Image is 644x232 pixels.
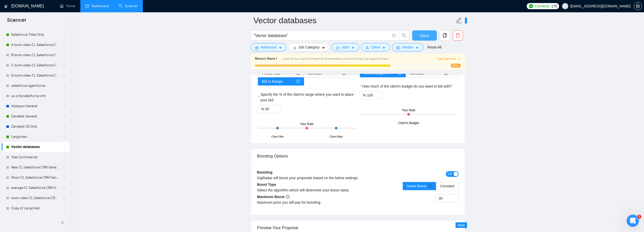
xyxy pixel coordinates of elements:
[11,70,60,81] a: D loom video CL Salesforce CRM General
[407,184,432,188] span: Smart Boost
[63,186,67,190] span: holder
[3,4,13,13] button: go back
[11,111,60,121] a: Zendesk General
[332,43,359,51] button: folderJobscaret-down
[255,56,277,62] span: Almost there !
[279,46,282,50] span: caret-down
[85,4,109,8] a: dashboardDashboard
[458,18,465,22] span: New
[392,34,396,37] span: info-circle
[634,2,642,10] button: setting
[4,126,98,156] div: Iryna says…
[63,43,67,47] span: holder
[563,4,567,8] span: user
[63,104,67,108] span: holder
[4,67,98,103] div: Iryna says…
[11,162,60,173] a: New CL Salesforce CRM General
[11,91,60,101] a: us only salesforce crm
[361,43,390,51] button: userClientcaret-down
[293,46,296,50] span: bars
[9,162,70,168] div: Rate your conversation
[11,152,60,162] a: Vtex (commerce)
[65,103,98,114] div: no, thank you
[11,193,60,203] a: loom video CL Salesforce CRM General
[24,172,31,179] span: Bad
[396,46,400,50] span: idcard
[440,184,454,188] span: Constant
[402,44,413,50] span: Vendor
[60,172,67,179] span: Amazing
[365,46,369,50] span: user
[11,132,60,142] a: Langchain
[119,4,138,8] a: searchScanner
[63,84,67,88] span: holder
[8,70,80,95] div: Thanks for the clarification! Please find the link to book a call with [PERSON_NAME]: Is there an...
[11,40,60,50] a: A loom video CL Salesforce CRM General
[63,135,67,139] span: holder
[262,78,283,85] span: Bid In Range
[22,30,94,60] div: I used to work w mariia in my old agency and now I am at a new one and Im not getting many result...
[288,43,330,51] button: barsJob Categorycaret-down
[11,101,60,111] a: Hubspot General
[627,215,639,227] iframe: To enrich screen reader interactions, please activate Accessibility in Grammarly extension settings
[440,33,450,38] span: copy
[39,81,79,85] a: [URL][DOMAIN_NAME]
[4,2,8,10] img: logo
[63,176,67,180] span: holder
[63,196,67,200] span: holder
[11,183,60,193] a: average CL Salesforce CRM General
[399,30,409,41] button: search
[398,121,419,126] div: Client's Budget
[11,203,60,213] a: Copy of Langchain
[90,4,99,13] div: Close
[63,74,67,78] span: holder
[415,46,419,50] span: caret-down
[63,145,67,149] span: holder
[251,43,286,51] button: settingAdvancedcaret-down
[342,44,349,50] span: Jobs
[11,30,60,40] a: Salesforce Titles Only
[257,200,358,205] div: Maximum price you will pay for boosting.
[4,122,98,122] div: New messages divider
[634,4,642,8] span: setting
[48,172,55,179] span: Great
[428,184,432,188] span: info-circle
[437,56,461,61] span: Train Laziza AI
[63,165,67,169] span: holder
[60,4,75,8] a: homeHome
[11,142,60,152] a: Vector databases
[300,122,314,127] div: Your Rate
[412,30,437,41] button: Save
[11,81,60,91] a: salesforce agentforce
[420,32,429,39] span: Save
[286,195,289,199] span: info-circle
[63,94,67,98] span: holder
[282,57,389,60] span: Level Up Your Laziza AI Matches! Give feedback and unlock top-tier opportunities !
[257,149,459,163] div: Boosting Options
[254,14,454,27] input: Scanner name...
[402,108,415,113] div: Your Rate
[257,195,289,199] b: Maximum Boost
[69,106,94,111] div: no, thank you
[12,172,19,179] span: Terrible
[63,125,67,129] span: holder
[15,4,23,13] img: Profile image for AI Assistant from GigRadar 📡
[371,44,380,50] span: Client
[25,2,79,10] h1: AI Assistant from GigRadar 📡
[330,135,343,139] div: Client Max
[458,223,465,227] span: New
[427,44,441,50] a: Reset All
[61,220,66,225] span: double-left
[453,30,463,41] button: delete
[336,46,339,50] span: folder
[257,187,358,193] div: Select the algorithm which will determine your boost value.
[63,63,67,67] span: holder
[4,27,98,67] div: nataliav@inforge.us says…
[257,170,273,174] b: Boosting
[634,4,642,8] a: setting
[4,103,98,118] div: nataliav@inforge.us says…
[11,50,60,60] a: B loom video CL Salesforce CRM General
[63,33,67,37] span: holder
[382,46,386,50] span: caret-down
[11,60,60,70] a: C loom video CL Salesforce CRM General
